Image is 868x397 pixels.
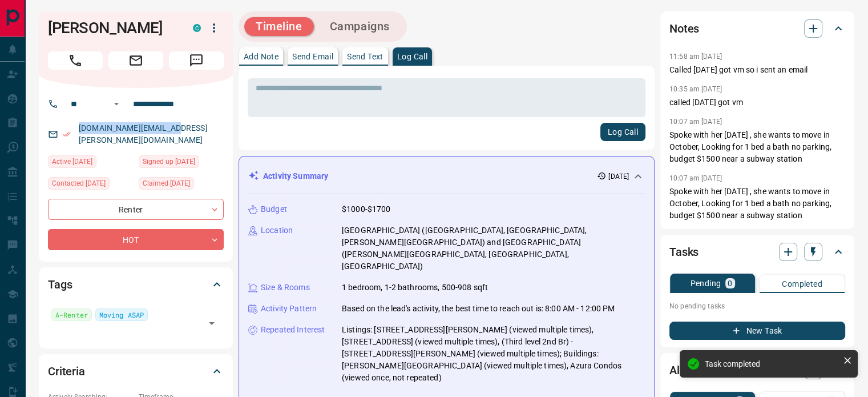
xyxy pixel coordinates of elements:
button: Open [204,315,220,331]
span: Signed up [DATE] [143,156,195,167]
button: Campaigns [318,17,401,36]
p: [GEOGRAPHIC_DATA] ([GEOGRAPHIC_DATA], [GEOGRAPHIC_DATA], [PERSON_NAME][GEOGRAPHIC_DATA]) and [GEO... [342,224,645,272]
p: 0 [728,279,732,287]
h2: Tags [48,275,72,294]
div: Criteria [48,358,224,385]
button: Timeline [244,17,314,36]
span: Claimed [DATE] [143,178,190,189]
p: Send Email [292,53,333,61]
div: Activity Summary[DATE] [248,166,645,187]
h1: [PERSON_NAME] [48,19,176,37]
h2: Criteria [48,362,85,380]
p: Activity Pattern [261,303,317,315]
p: Send Text [347,53,383,61]
span: Message [169,51,224,70]
p: Completed [782,280,822,288]
svg: Email Verified [63,130,71,138]
p: Listings: [STREET_ADDRESS][PERSON_NAME] (viewed multiple times), [STREET_ADDRESS] (viewed multipl... [342,324,645,384]
div: Thu Sep 04 2025 [139,177,224,193]
p: Budget [261,203,287,215]
div: Renter [48,199,224,220]
p: 10:07 am [DATE] [669,174,722,182]
button: Open [110,97,123,111]
p: Based on the lead's activity, the best time to reach out is: 8:00 AM - 12:00 PM [342,303,615,315]
p: No pending tasks [669,298,845,315]
div: condos.ca [193,24,201,32]
p: Spoke with her [DATE] , she wants to move in October, Looking for 1 bed a bath no parking, budget... [669,186,845,222]
h2: Notes [669,19,699,38]
p: Spoke with her [DATE] , she wants to move in October, Looking for 1 bed a bath no parking, budget... [669,129,845,165]
p: $1000-$1700 [342,203,390,215]
div: HOT [48,229,224,250]
div: Alerts [669,356,845,384]
p: Called [DATE] got vm so i sent an email [669,64,845,76]
h2: Alerts [669,361,699,379]
p: Activity Summary [263,170,328,182]
span: Moving ASAP [99,309,144,320]
div: Tags [48,271,224,298]
span: Call [48,51,103,70]
div: Tue Sep 09 2025 [48,177,133,193]
div: Tasks [669,238,845,266]
p: Repeated Interest [261,324,325,336]
span: Active [DATE] [52,156,92,167]
p: [DATE] [608,171,629,182]
p: Size & Rooms [261,282,310,294]
span: Contacted [DATE] [52,178,106,189]
span: Email [108,51,163,70]
p: 11:58 am [DATE] [669,53,722,61]
p: 10:07 am [DATE] [669,118,722,126]
p: called [DATE] got vm [669,97,845,109]
div: Notes [669,15,845,42]
span: A-Renter [55,309,88,320]
div: Task completed [705,359,838,368]
button: Log Call [600,123,645,141]
div: Thu Sep 04 2025 [48,155,133,171]
p: 1 bedroom, 1-2 bathrooms, 500-908 sqft [342,282,488,294]
p: Log Call [397,53,427,61]
p: Pending [690,279,721,287]
p: 10:35 am [DATE] [669,85,722,93]
h2: Tasks [669,243,699,261]
button: New Task [669,322,845,340]
div: Wed Sep 03 2025 [139,155,224,171]
p: Add Note [244,53,278,61]
p: Location [261,224,293,236]
a: [DOMAIN_NAME][EMAIL_ADDRESS][PERSON_NAME][DOMAIN_NAME] [79,123,208,145]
